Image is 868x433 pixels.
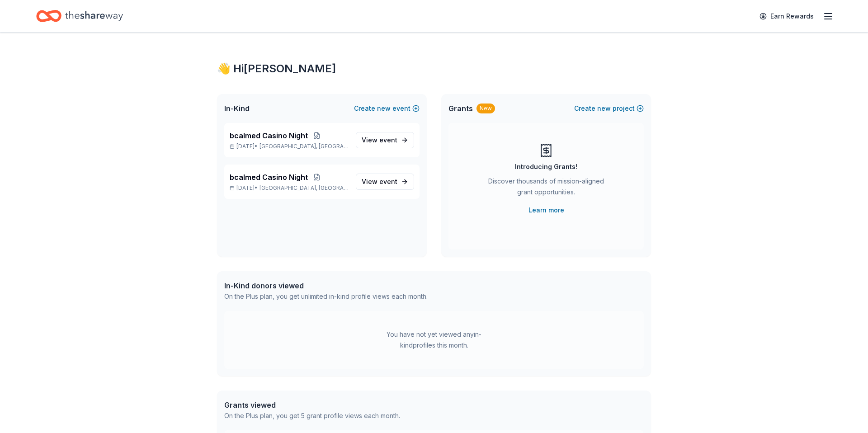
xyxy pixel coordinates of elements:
span: event [379,178,397,185]
a: View event [356,174,414,190]
span: Grants [448,103,473,114]
div: You have not yet viewed any in-kind profiles this month. [377,329,491,351]
a: View event [356,132,414,148]
div: Grants viewed [224,400,400,410]
span: event [379,136,397,144]
button: Createnewevent [354,103,420,114]
div: Introducing Grants! [515,161,577,172]
div: On the Plus plan, you get unlimited in-kind profile views each month. [224,291,428,302]
span: [GEOGRAPHIC_DATA], [GEOGRAPHIC_DATA] [259,184,349,192]
div: New [476,104,495,113]
a: Home [36,5,123,27]
a: Earn Rewards [754,8,819,24]
span: bcalmed Casino Night [230,172,308,183]
a: Learn more [528,205,564,216]
div: 👋 Hi [PERSON_NAME] [217,61,651,76]
span: In-Kind [224,103,250,114]
div: Discover thousands of mission-aligned grant opportunities. [485,176,608,201]
span: new [377,103,391,114]
span: bcalmed Casino Night [230,130,308,141]
button: Createnewproject [574,103,644,114]
span: new [597,103,611,114]
span: [GEOGRAPHIC_DATA], [GEOGRAPHIC_DATA] [259,143,349,150]
div: In-Kind donors viewed [224,280,428,291]
p: [DATE] • [230,143,349,150]
p: [DATE] • [230,184,349,192]
span: View [362,135,397,146]
span: View [362,176,397,187]
div: On the Plus plan, you get 5 grant profile views each month. [224,410,400,421]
